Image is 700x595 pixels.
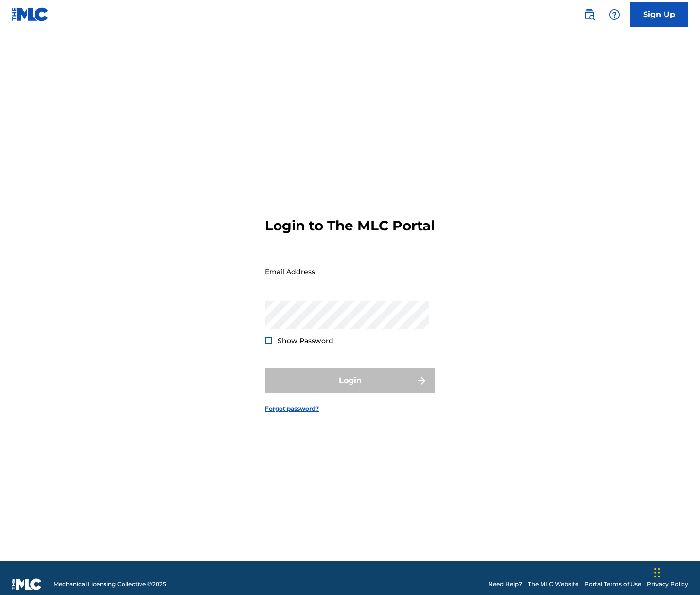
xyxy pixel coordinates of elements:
[647,580,688,589] a: Privacy Policy
[488,580,522,589] a: Need Help?
[12,7,49,21] img: MLC Logo
[579,5,599,24] a: Public Search
[12,578,42,590] img: logo
[654,558,660,587] div: Drag
[583,9,595,20] img: search
[278,336,333,345] span: Show Password
[609,9,620,20] img: help
[53,580,166,589] span: Mechanical Licensing Collective © 2025
[265,217,435,234] h3: Login to The MLC Portal
[528,580,578,589] a: The MLC Website
[630,2,688,27] a: Sign Up
[605,5,624,24] div: Help
[584,580,641,589] a: Portal Terms of Use
[651,548,700,595] iframe: Chat Widget
[265,404,319,413] a: Forgot password?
